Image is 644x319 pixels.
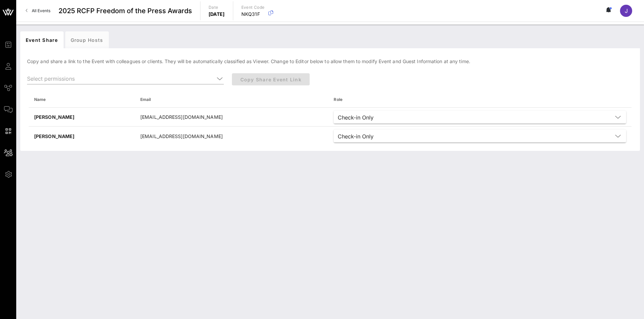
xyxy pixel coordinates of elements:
[338,133,374,139] div: Check-in Only
[22,5,54,16] a: All Events
[334,111,626,124] div: Check-in Only
[58,6,192,16] span: 2025 RCFP Freedom of the Press Awards
[65,31,109,48] div: Group Hosts
[20,31,64,48] div: Event Share
[209,11,225,18] p: [DATE]
[334,130,626,142] div: Check-in Only
[241,4,265,11] p: Event Code
[209,4,225,11] p: Date
[29,127,135,145] td: [PERSON_NAME]
[135,108,328,127] td: [EMAIL_ADDRESS][DOMAIN_NAME]
[27,73,214,84] input: Select permissions
[135,127,328,145] td: [EMAIL_ADDRESS][DOMAIN_NAME]
[625,7,628,14] span: J
[29,91,135,108] th: Name
[620,5,632,17] div: J
[241,11,265,18] p: NKQ31F
[32,8,50,13] span: All Events
[20,52,640,151] div: Copy and share a link to the Event with colleagues or clients. They will be automatically classif...
[338,114,374,121] div: Check-in Only
[135,91,328,108] th: Email
[29,108,135,127] td: [PERSON_NAME]
[328,91,631,108] th: Role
